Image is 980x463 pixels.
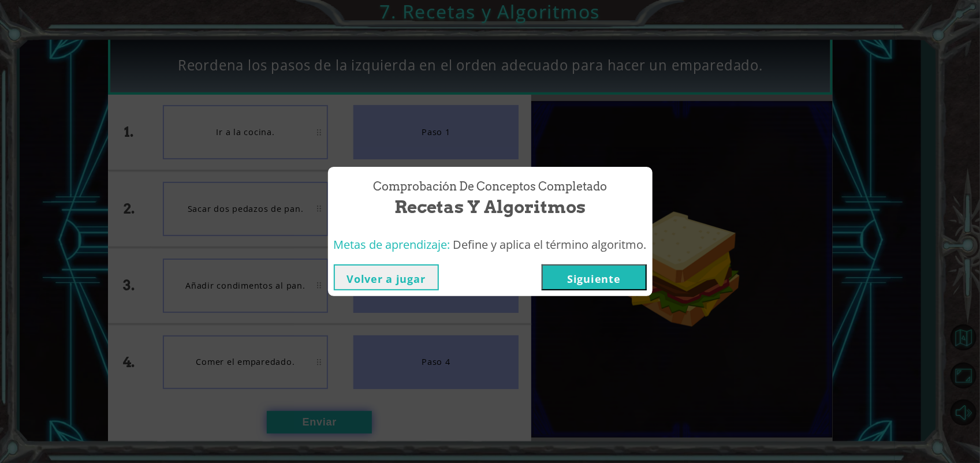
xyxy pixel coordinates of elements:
button: Volver a jugar [334,264,439,290]
span: Recetas y Algoritmos [394,195,586,219]
span: Metas de aprendizaje: [334,237,450,252]
span: Define y aplica el término algoritmo. [453,237,647,252]
button: Siguiente [542,264,647,290]
span: Comprobación de conceptos Completado [373,178,607,195]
